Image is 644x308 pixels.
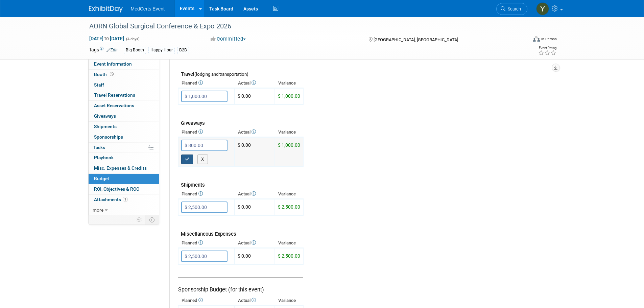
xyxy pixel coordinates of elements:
[178,296,235,305] th: Planned
[94,82,104,88] span: Staff
[89,153,159,163] a: Playbook
[194,72,248,77] span: (lodging and transportation)
[89,195,159,205] a: Attachments1
[178,224,303,239] td: Miscellaneous Expenses
[89,163,159,173] a: Misc. Expenses & Credits
[134,215,145,224] td: Personalize Event Tab Strip
[235,296,275,305] th: Actual
[94,197,128,202] span: Attachments
[235,88,275,105] td: $ 0.00
[109,72,115,77] span: Booth not reserved yet
[235,189,275,199] th: Actual
[89,174,159,184] a: Budget
[148,47,175,54] div: Happy Hour
[125,37,140,41] span: (4 days)
[89,184,159,194] a: ROI, Objectives & ROO
[94,186,139,192] span: ROI, Objectives & ROO
[89,101,159,111] a: Asset Reservations
[278,142,300,148] span: $ 1,000.00
[145,215,159,224] td: Toggle Event Tabs
[93,207,103,213] span: more
[538,46,556,50] div: Event Rating
[89,143,159,153] a: Tasks
[178,64,303,79] td: Travel
[124,47,146,54] div: Big Booth
[89,111,159,121] a: Giveaways
[541,37,557,42] div: In-Person
[178,78,235,88] th: Planned
[106,48,118,52] a: Edit
[178,113,303,128] td: Giveaways
[94,61,132,67] span: Event Information
[177,47,189,54] div: B2B
[94,113,116,119] span: Giveaways
[89,122,159,132] a: Shipments
[235,137,275,167] td: $ 0.00
[89,35,124,42] span: [DATE] [DATE]
[94,72,115,77] span: Booth
[275,189,303,199] th: Variance
[275,238,303,248] th: Variance
[89,70,159,80] a: Booth
[94,176,109,181] span: Budget
[235,248,275,265] td: $ 0.00
[496,3,527,15] a: Search
[123,197,128,202] span: 1
[178,175,303,190] td: Shipments
[94,155,114,160] span: Playbook
[487,35,557,45] div: Event Format
[278,253,300,259] span: $ 2,500.00
[94,124,117,129] span: Shipments
[178,277,303,294] div: Sponsorship Budget (for this event)
[275,296,303,305] th: Variance
[89,6,123,13] img: ExhibitDay
[131,6,165,11] span: MedCerts Event
[178,189,235,199] th: Planned
[89,59,159,69] a: Event Information
[235,238,275,248] th: Actual
[94,103,134,108] span: Asset Reservations
[103,36,110,41] span: to
[89,205,159,215] a: more
[178,127,235,137] th: Planned
[235,199,275,216] td: $ 0.00
[275,78,303,88] th: Variance
[275,127,303,137] th: Variance
[89,80,159,90] a: Staff
[89,46,118,54] td: Tags
[374,37,458,42] span: [GEOGRAPHIC_DATA], [GEOGRAPHIC_DATA]
[533,36,540,42] img: Format-Inperson.png
[235,127,275,137] th: Actual
[87,20,517,32] div: AORN Global Surgical Conference & Expo 2026
[505,6,521,11] span: Search
[536,2,549,15] img: Yenexis Quintana
[94,134,123,140] span: Sponsorships
[89,132,159,142] a: Sponsorships
[94,165,147,171] span: Misc. Expenses & Credits
[178,238,235,248] th: Planned
[89,90,159,100] a: Travel Reservations
[197,155,208,164] button: X
[208,35,248,43] button: Committed
[278,93,300,99] span: $ 1,000.00
[93,145,105,150] span: Tasks
[278,204,300,210] span: $ 2,500.00
[94,92,135,98] span: Travel Reservations
[235,78,275,88] th: Actual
